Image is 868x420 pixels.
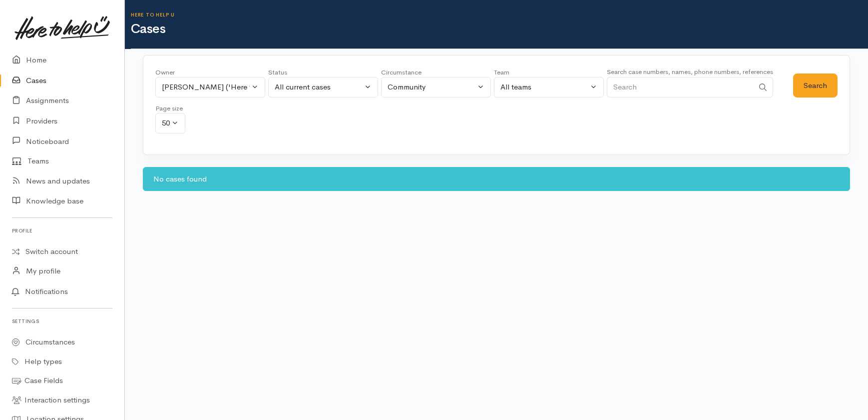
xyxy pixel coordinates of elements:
div: All current cases [275,81,363,93]
div: Page size [155,103,185,113]
div: Circumstance [381,67,491,77]
button: Dean Silva ('Here to help u') [155,77,265,97]
button: All teams [494,77,604,97]
div: [PERSON_NAME] ('Here to help u') [162,81,250,93]
input: Search [607,77,754,97]
button: All current cases [268,77,378,97]
div: 50 [162,117,170,129]
div: No cases found [143,167,850,191]
small: Search case numbers, names, phone numbers, references [607,67,773,76]
div: Status [268,67,378,77]
div: Team [494,67,604,77]
button: Community [381,77,491,97]
div: Owner [155,67,265,77]
h6: Settings [12,314,112,328]
h6: Here to help u [131,12,868,17]
h6: Profile [12,224,112,237]
div: Community [388,81,475,93]
button: 50 [155,113,185,133]
h1: Cases [131,22,868,36]
button: Search [793,73,838,98]
div: All teams [500,81,588,93]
